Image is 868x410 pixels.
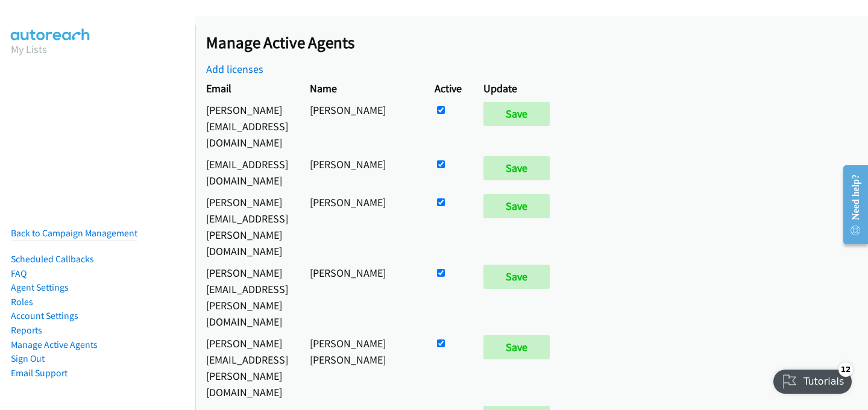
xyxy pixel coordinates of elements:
a: Roles [11,296,33,307]
input: Save [483,156,550,180]
a: Add licenses [206,62,263,76]
iframe: Checklist [766,358,859,401]
a: Manage Active Agents [11,339,98,350]
input: Save [483,102,550,126]
td: [PERSON_NAME][EMAIL_ADDRESS][PERSON_NAME][DOMAIN_NAME] [195,191,299,262]
a: Email Support [11,367,68,379]
td: [PERSON_NAME] [299,191,424,262]
h2: Manage Active Agents [206,33,868,53]
th: Email [195,77,299,99]
td: [PERSON_NAME] [299,153,424,191]
th: Name [299,77,424,99]
td: [PERSON_NAME] [299,99,424,153]
a: Agent Settings [11,282,69,293]
iframe: Resource Center [834,157,868,253]
td: [PERSON_NAME][EMAIL_ADDRESS][PERSON_NAME][DOMAIN_NAME] [195,262,299,332]
input: Save [483,335,550,359]
th: Update [473,77,566,99]
td: [EMAIL_ADDRESS][DOMAIN_NAME] [195,153,299,191]
input: Save [483,265,550,289]
a: Account Settings [11,310,78,321]
input: Save [483,194,550,218]
a: Reports [11,324,42,336]
td: [PERSON_NAME] [299,262,424,332]
a: Scheduled Callbacks [11,253,94,265]
td: [PERSON_NAME] [PERSON_NAME] [299,332,424,403]
th: Active [424,77,473,99]
td: [PERSON_NAME][EMAIL_ADDRESS][DOMAIN_NAME] [195,99,299,153]
a: My Lists [11,42,47,56]
a: FAQ [11,268,27,279]
td: [PERSON_NAME][EMAIL_ADDRESS][PERSON_NAME][DOMAIN_NAME] [195,332,299,403]
a: Back to Campaign Management [11,227,137,239]
a: Sign Out [11,353,45,364]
